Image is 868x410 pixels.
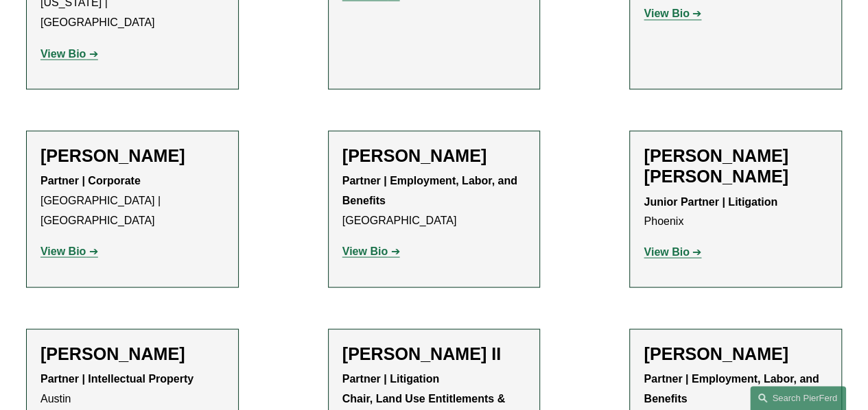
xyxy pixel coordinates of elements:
[644,145,828,186] h2: [PERSON_NAME] [PERSON_NAME]
[40,343,224,363] h2: [PERSON_NAME]
[40,245,98,256] a: View Bio
[342,245,388,256] strong: View Bio
[342,245,400,256] a: View Bio
[644,343,828,363] h2: [PERSON_NAME]
[644,195,777,207] strong: Junior Partner | Litigation
[40,145,224,165] h2: [PERSON_NAME]
[40,369,224,409] p: Austin
[644,8,701,19] a: View Bio
[750,386,846,410] a: Search this site
[644,245,689,257] strong: View Bio
[40,171,224,230] p: [GEOGRAPHIC_DATA] | [GEOGRAPHIC_DATA]
[40,174,141,186] strong: Partner | Corporate
[40,47,86,59] strong: View Bio
[342,174,521,206] strong: Partner | Employment, Labor, and Benefits
[40,245,86,256] strong: View Bio
[644,8,689,19] strong: View Bio
[342,343,526,363] h2: [PERSON_NAME] II
[342,171,526,230] p: [GEOGRAPHIC_DATA]
[644,372,822,404] strong: Partner | Employment, Labor, and Benefits
[644,245,701,257] a: View Bio
[40,372,193,384] strong: Partner | Intellectual Property
[342,145,526,165] h2: [PERSON_NAME]
[644,192,828,232] p: Phoenix
[40,47,98,59] a: View Bio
